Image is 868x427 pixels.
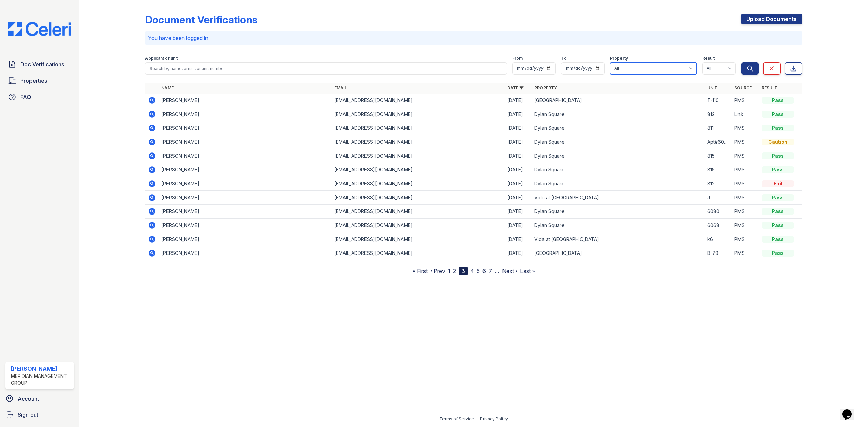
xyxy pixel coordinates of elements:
[512,56,523,61] label: From
[159,149,332,163] td: [PERSON_NAME]
[732,246,759,260] td: PMS
[448,268,450,274] a: 1
[762,139,794,145] div: Caution
[148,34,800,42] p: You have been logged in
[159,135,332,149] td: [PERSON_NAME]
[505,205,532,219] td: [DATE]
[762,85,777,90] a: Result
[534,85,557,90] a: Property
[470,268,474,274] a: 4
[762,166,794,173] div: Pass
[532,219,705,232] td: Dylan Square
[5,90,74,104] a: FAQ
[505,107,532,121] td: [DATE]
[732,191,759,205] td: PMS
[505,94,532,107] td: [DATE]
[532,94,705,107] td: [GEOGRAPHIC_DATA]
[505,163,532,177] td: [DATE]
[705,107,732,121] td: 812
[705,177,732,191] td: 812
[476,416,478,421] div: |
[495,267,499,275] span: …
[5,58,74,71] a: Doc Verifications
[505,121,532,135] td: [DATE]
[11,373,71,386] div: Meridian Management Group
[145,62,507,75] input: Search by name, email, or unit number
[762,125,794,131] div: Pass
[705,94,732,107] td: T-110
[505,191,532,205] td: [DATE]
[20,60,64,68] span: Doc Verifications
[413,268,428,274] a: « First
[532,177,705,191] td: Dylan Square
[332,177,505,191] td: [EMAIL_ADDRESS][DOMAIN_NAME]
[705,121,732,135] td: 811
[762,180,794,187] div: Fail
[532,149,705,163] td: Dylan Square
[159,232,332,246] td: [PERSON_NAME]
[3,22,77,36] img: CE_Logo_Blue-a8612792a0a2168367f1c8372b55b34899dd931a85d93a1a3d3e32e68fde9ad4.png
[332,219,505,232] td: [EMAIL_ADDRESS][DOMAIN_NAME]
[705,205,732,219] td: 6080
[532,191,705,205] td: Vida at [GEOGRAPHIC_DATA]
[332,246,505,260] td: [EMAIL_ADDRESS][DOMAIN_NAME]
[762,111,794,118] div: Pass
[332,135,505,149] td: [EMAIL_ADDRESS][DOMAIN_NAME]
[532,246,705,260] td: [GEOGRAPHIC_DATA]
[482,268,486,274] a: 6
[732,94,759,107] td: PMS
[453,268,456,274] a: 2
[332,205,505,219] td: [EMAIL_ADDRESS][DOMAIN_NAME]
[145,14,257,26] div: Document Verifications
[332,149,505,163] td: [EMAIL_ADDRESS][DOMAIN_NAME]
[159,219,332,232] td: [PERSON_NAME]
[762,194,794,201] div: Pass
[505,219,532,232] td: [DATE]
[705,135,732,149] td: Apt#6072
[702,56,715,61] label: Result
[707,85,717,90] a: Unit
[18,411,38,419] span: Sign out
[705,219,732,232] td: 6068
[532,205,705,219] td: Dylan Square
[705,232,732,246] td: k6
[762,208,794,215] div: Pass
[332,107,505,121] td: [EMAIL_ADDRESS][DOMAIN_NAME]
[734,85,752,90] a: Source
[159,94,332,107] td: [PERSON_NAME]
[3,392,77,405] a: Account
[332,232,505,246] td: [EMAIL_ADDRESS][DOMAIN_NAME]
[532,163,705,177] td: Dylan Square
[532,107,705,121] td: Dylan Square
[332,121,505,135] td: [EMAIL_ADDRESS][DOMAIN_NAME]
[732,135,759,149] td: PMS
[732,163,759,177] td: PMS
[20,77,47,85] span: Properties
[732,232,759,246] td: PMS
[532,135,705,149] td: Dylan Square
[732,219,759,232] td: PMS
[520,268,535,274] a: Last »
[18,394,39,403] span: Account
[732,149,759,163] td: PMS
[439,416,474,421] a: Terms of Service
[762,236,794,243] div: Pass
[161,85,174,90] a: Name
[762,152,794,159] div: Pass
[561,56,567,61] label: To
[505,246,532,260] td: [DATE]
[840,400,861,420] iframe: chat widget
[705,246,732,260] td: B-79
[705,163,732,177] td: 815
[505,149,532,163] td: [DATE]
[505,135,532,149] td: [DATE]
[159,177,332,191] td: [PERSON_NAME]
[532,232,705,246] td: Vida at [GEOGRAPHIC_DATA]
[762,250,794,257] div: Pass
[159,246,332,260] td: [PERSON_NAME]
[502,268,517,274] a: Next ›
[732,205,759,219] td: PMS
[459,267,468,275] div: 3
[532,121,705,135] td: Dylan Square
[332,191,505,205] td: [EMAIL_ADDRESS][DOMAIN_NAME]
